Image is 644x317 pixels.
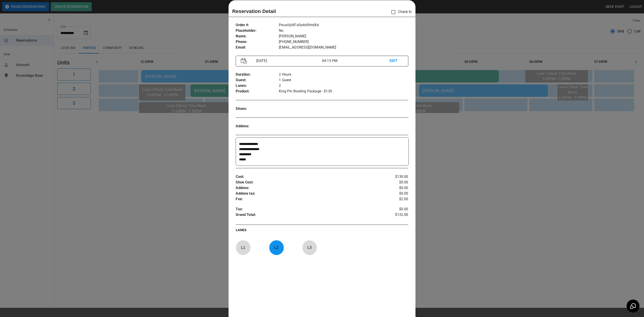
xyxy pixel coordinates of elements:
p: Addons tax : [236,191,379,196]
p: Placeholder : [236,28,279,34]
p: Shoe Cost : [236,180,379,185]
p: Product : [236,89,279,94]
p: Phone : [236,39,279,45]
p: Shoes : [236,106,279,112]
p: King Pin Bowling Package - $130 [279,89,408,94]
p: PwusVjrXFo0a4n0HrdXd [279,22,408,28]
p: Cost : [236,174,379,180]
p: [PHONE_NUMBER] [279,39,408,45]
p: [PERSON_NAME] [279,34,408,39]
p: Fee : [236,196,379,202]
p: 2 Hours [279,72,408,77]
p: Guest : [236,77,279,83]
p: Duration : [236,72,279,77]
p: Reservation Detail [232,8,276,15]
p: 04:15 PM [322,58,390,64]
p: $132.00 [379,212,408,219]
p: L 1 [236,242,250,253]
p: $2.00 [379,196,408,202]
p: $0.00 [379,185,408,191]
p: Order # : [236,22,279,28]
p: [EMAIL_ADDRESS][DOMAIN_NAME] [279,45,408,50]
p: Tax : [236,206,379,212]
p: $0.00 [379,191,408,196]
p: $0.00 [379,180,408,185]
p: Addons : [236,185,379,191]
p: LANES [236,228,408,234]
p: EDIT [390,58,403,64]
p: Addons : [236,123,279,129]
p: $0.00 [379,206,408,212]
img: Vector [241,58,247,64]
p: L 3 [302,242,317,253]
p: Lanes : [236,83,279,89]
p: 2 [279,83,408,89]
p: $130.00 [379,174,408,180]
p: Name : [236,34,279,39]
p: Grand Total : [236,212,379,219]
p: No [279,28,408,34]
p: L 2 [269,242,284,253]
p: 1 Guest [279,77,408,83]
p: Email : [236,45,279,50]
p: Check In [389,7,412,17]
p: [DATE] [254,58,322,64]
